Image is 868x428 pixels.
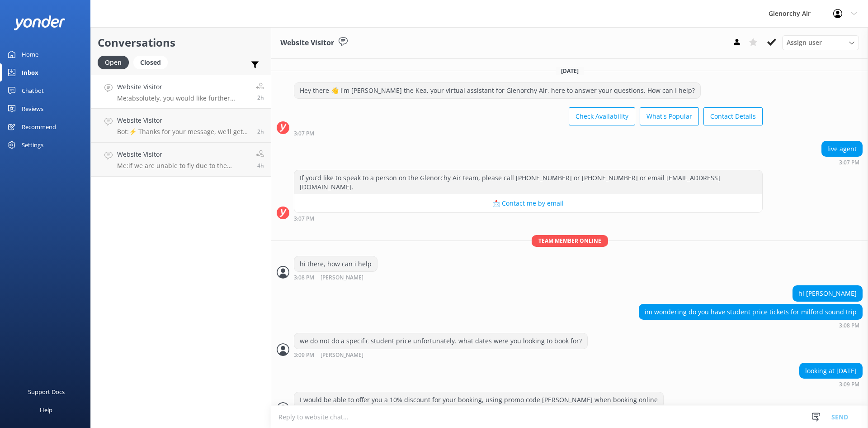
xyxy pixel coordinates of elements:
[98,56,129,69] div: Open
[556,67,584,75] span: [DATE]
[703,107,763,125] button: Contact Details
[117,115,250,125] h4: Website Visitor
[257,162,264,169] span: Aug 21 2025 12:54pm (UTC +12:00) Pacific/Auckland
[91,109,271,143] a: Website VisitorBot:⚡ Thanks for your message, we'll get back to you as soon as we can. You're als...
[839,160,859,165] strong: 3:07 PM
[294,194,762,212] button: 📩 Contact me by email
[22,63,38,82] div: Inbox
[40,401,52,419] div: Help
[133,57,172,67] a: Closed
[839,382,859,387] strong: 3:09 PM
[787,38,822,48] span: Assign user
[117,82,249,92] h4: Website Visitor
[98,57,133,67] a: Open
[91,75,271,109] a: Website VisitorMe:absolutely, you would like further information on a charter? I can definitely s...
[294,333,587,349] div: we do not do a specific student price unfortunately. what dates were you looking to book for?
[117,94,249,102] p: Me: absolutely, you would like further information on a charter? I can definitely send you an email
[117,128,250,136] p: Bot: ⚡ Thanks for your message, we'll get back to you as soon as we can. You're also welcome to k...
[294,131,314,136] strong: 3:07 PM
[294,256,377,272] div: hi there, how can i help
[294,275,314,281] strong: 3:08 PM
[793,286,862,301] div: hi [PERSON_NAME]
[28,383,65,401] div: Support Docs
[639,304,862,320] div: im wondering do you have student price tickets for milford sound trip
[294,130,763,136] div: Aug 21 2025 03:07pm (UTC +12:00) Pacific/Auckland
[782,35,859,50] div: Assign User
[821,159,863,165] div: Aug 21 2025 03:07pm (UTC +12:00) Pacific/Auckland
[640,107,699,125] button: What's Popular
[294,351,588,358] div: Aug 21 2025 03:09pm (UTC +12:00) Pacific/Auckland
[800,363,862,379] div: looking at [DATE]
[22,82,44,100] div: Chatbot
[321,352,363,358] span: [PERSON_NAME]
[822,141,862,157] div: live agent
[294,215,763,221] div: Aug 21 2025 03:07pm (UTC +12:00) Pacific/Auckland
[294,352,314,358] strong: 3:09 PM
[98,34,264,51] h2: Conversations
[22,100,43,118] div: Reviews
[839,323,859,328] strong: 3:08 PM
[133,56,168,69] div: Closed
[257,128,264,135] span: Aug 21 2025 02:44pm (UTC +12:00) Pacific/Auckland
[22,136,43,154] div: Settings
[14,15,66,30] img: yonder-white-logo.png
[532,235,608,246] span: Team member online
[294,392,663,408] div: I would be able to offer you a 10% discount for your booking, using promo code [PERSON_NAME] when...
[294,170,762,194] div: If you’d like to speak to a person on the Glenorchy Air team, please call [PHONE_NUMBER] or [PHON...
[799,381,863,387] div: Aug 21 2025 03:09pm (UTC +12:00) Pacific/Auckland
[22,45,38,63] div: Home
[117,162,249,170] p: Me: if we are unable to fly due to the weather conditions, you will be refunded the flight portio...
[257,94,264,101] span: Aug 21 2025 03:27pm (UTC +12:00) Pacific/Auckland
[321,275,363,281] span: [PERSON_NAME]
[639,322,863,328] div: Aug 21 2025 03:08pm (UTC +12:00) Pacific/Auckland
[294,83,700,98] div: Hey there 👋 I'm [PERSON_NAME] the Kea, your virtual assistant for Glenorchy Air, here to answer y...
[294,274,393,281] div: Aug 21 2025 03:08pm (UTC +12:00) Pacific/Auckland
[280,37,334,49] h3: Website Visitor
[294,216,314,221] strong: 3:07 PM
[22,118,56,136] div: Recommend
[91,143,271,177] a: Website VisitorMe:if we are unable to fly due to the weather conditions, you will be refunded the...
[117,149,249,159] h4: Website Visitor
[569,107,635,125] button: Check Availability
